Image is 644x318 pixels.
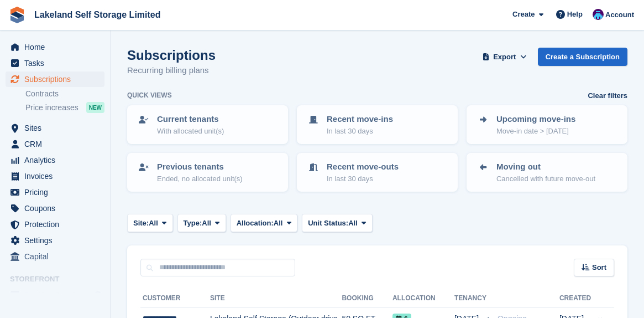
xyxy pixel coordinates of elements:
[127,214,173,232] button: Site: All
[6,39,104,55] a: menu
[6,288,104,303] a: menu
[512,9,535,20] span: Create
[6,201,104,216] a: menu
[567,9,583,20] span: Help
[177,214,226,232] button: Type: All
[24,136,91,152] span: CRM
[592,262,606,273] span: Sort
[24,184,91,200] span: Pricing
[133,218,149,229] span: Site:
[496,173,595,184] p: Cancelled with future move-out
[327,173,399,184] p: In last 30 days
[6,71,104,87] a: menu
[24,55,91,71] span: Tasks
[9,7,25,23] img: stora-icon-8386f47178a22dfd0bd8f6a31ec36ba5ce8667c1dd55bd0f319d3a0aa187defe.svg
[184,218,202,229] span: Type:
[25,101,104,114] a: Price increases NEW
[593,9,604,20] img: David Dickson
[327,161,399,173] p: Recent move-outs
[140,290,210,307] th: Customer
[157,113,224,126] p: Current tenants
[6,168,104,184] a: menu
[6,249,104,264] a: menu
[392,290,454,307] th: Allocation
[24,120,91,136] span: Sites
[298,106,457,143] a: Recent move-ins In last 30 days
[302,214,372,232] button: Unit Status: All
[128,154,287,191] a: Previous tenants Ended, no allocated unit(s)
[274,218,283,229] span: All
[149,218,158,229] span: All
[210,290,342,307] th: Site
[6,233,104,248] a: menu
[127,48,216,63] h1: Subscriptions
[202,218,211,229] span: All
[24,168,91,184] span: Invoices
[327,113,393,126] p: Recent move-ins
[468,154,626,191] a: Moving out Cancelled with future move-out
[480,48,529,66] button: Export
[86,102,104,113] div: NEW
[24,39,91,55] span: Home
[25,89,104,99] a: Contracts
[24,217,91,232] span: Protection
[30,6,165,24] a: Lakeland Self Storage Limited
[128,106,287,143] a: Current tenants With allocated unit(s)
[538,48,627,66] a: Create a Subscription
[24,288,91,303] span: Booking Portal
[493,52,516,63] span: Export
[10,274,110,285] span: Storefront
[24,201,91,216] span: Coupons
[24,71,91,87] span: Subscriptions
[468,106,626,143] a: Upcoming move-ins Move-in date > [DATE]
[237,218,274,229] span: Allocation:
[605,9,634,20] span: Account
[231,214,298,232] button: Allocation: All
[559,290,591,307] th: Created
[91,289,104,302] a: Preview store
[6,217,104,232] a: menu
[496,161,595,173] p: Moving out
[342,290,392,307] th: Booking
[6,184,104,200] a: menu
[127,90,172,100] h6: Quick views
[24,233,91,248] span: Settings
[298,154,457,191] a: Recent move-outs In last 30 days
[308,218,348,229] span: Unit Status:
[157,126,224,137] p: With allocated unit(s)
[348,218,358,229] span: All
[157,161,243,173] p: Previous tenants
[496,126,575,137] p: Move-in date > [DATE]
[6,152,104,168] a: menu
[6,55,104,71] a: menu
[496,113,575,126] p: Upcoming move-ins
[157,173,243,184] p: Ended, no allocated unit(s)
[6,120,104,136] a: menu
[588,90,627,101] a: Clear filters
[24,152,91,168] span: Analytics
[6,136,104,152] a: menu
[127,64,216,77] p: Recurring billing plans
[24,249,91,264] span: Capital
[454,290,493,307] th: Tenancy
[25,102,78,113] span: Price increases
[327,126,393,137] p: In last 30 days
